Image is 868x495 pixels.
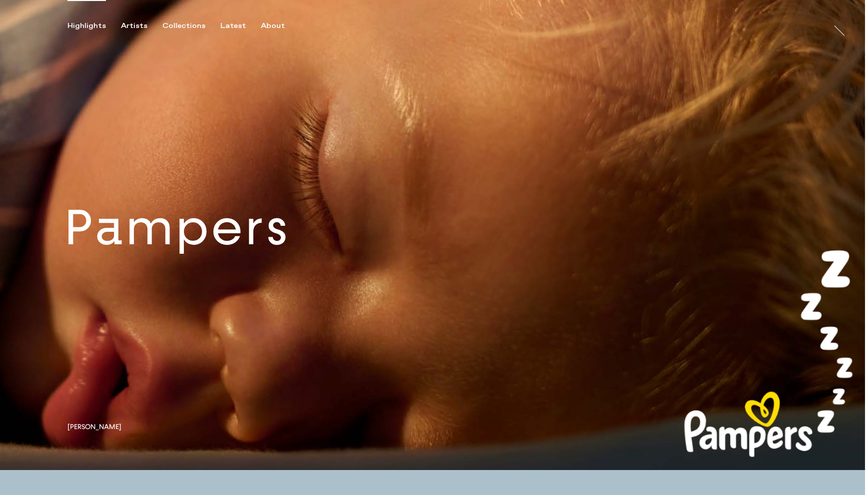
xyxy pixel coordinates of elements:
[67,21,106,30] div: Highlights
[162,21,205,30] div: Collections
[162,21,220,30] button: Collections
[220,21,261,30] button: Latest
[261,21,300,30] button: About
[121,21,162,30] button: Artists
[261,21,285,30] div: About
[67,21,121,30] button: Highlights
[121,21,147,30] div: Artists
[220,21,246,30] div: Latest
